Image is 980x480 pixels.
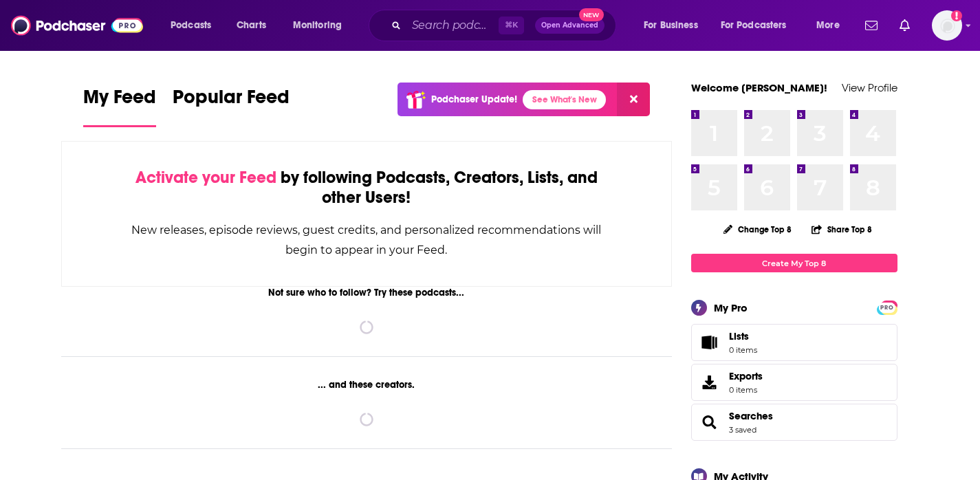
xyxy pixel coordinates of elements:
span: PRO [879,303,895,313]
a: Popular Feed [173,85,290,127]
span: ⌘ K [499,17,524,34]
span: New [579,8,604,21]
span: 0 items [729,385,763,395]
span: My Feed [83,85,156,117]
span: For Business [644,16,698,35]
a: See What's New [523,90,606,109]
div: Search podcasts, credits, & more... [382,10,629,41]
a: PRO [879,302,895,312]
div: New releases, episode reviews, guest credits, and personalized recommendations will begin to appe... [131,220,603,260]
span: Charts [237,16,266,35]
span: Activate your Feed [135,167,276,188]
a: 3 saved [729,425,756,435]
a: Show notifications dropdown [894,14,915,37]
span: Searches [691,404,897,441]
a: Show notifications dropdown [860,14,883,37]
span: For Podcasters [721,16,787,35]
span: Lists [696,333,723,352]
a: Lists [691,324,897,361]
span: Monitoring [293,16,342,35]
div: Not sure who to follow? Try these podcasts... [61,287,673,298]
span: Lists [729,330,757,342]
input: Search podcasts, credits, & more... [406,14,499,36]
span: Logged in as HBurn [932,10,962,41]
a: Exports [691,364,897,401]
button: Share Top 8 [811,216,873,243]
svg: Add a profile image [951,10,962,21]
span: Popular Feed [173,85,290,117]
button: open menu [712,14,807,36]
img: User Profile [932,10,962,41]
p: Podchaser Update! [431,94,517,105]
button: Show profile menu [932,10,962,41]
span: Podcasts [171,16,211,35]
button: open menu [634,14,715,36]
a: Searches [729,410,773,422]
span: 0 items [729,345,757,355]
span: Lists [729,330,749,342]
div: My Pro [714,301,748,314]
button: open menu [807,14,857,36]
a: My Feed [83,85,156,127]
span: Exports [729,370,763,382]
button: Open AdvancedNew [535,17,605,34]
span: More [816,16,840,35]
span: Exports [696,373,723,392]
button: open menu [161,14,229,36]
button: Change Top 8 [715,221,801,238]
img: Podchaser - Follow, Share and Rate Podcasts [11,12,143,39]
a: Charts [228,14,274,36]
a: View Profile [842,81,897,94]
a: Searches [696,413,723,432]
span: Open Advanced [541,22,598,29]
a: Create My Top 8 [691,254,897,272]
div: by following Podcasts, Creators, Lists, and other Users! [131,168,603,208]
button: open menu [283,14,360,36]
a: Welcome [PERSON_NAME]! [691,81,827,94]
div: ... and these creators. [61,379,673,391]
